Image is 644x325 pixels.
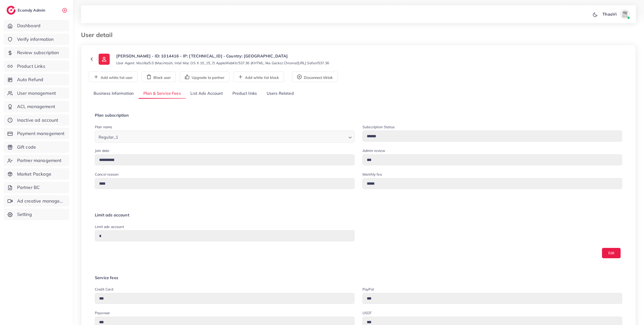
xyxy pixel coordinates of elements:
a: logoEcomdy Admin [7,6,47,15]
label: Credit card [95,287,113,292]
label: Subscription Status [363,124,395,129]
label: PayPal [363,287,374,292]
span: Verify information [17,36,54,43]
a: Dashboard [4,20,69,31]
a: ACL management [4,101,69,112]
a: List Ads Account [186,88,228,99]
a: Market Package [4,168,69,180]
label: USDT [363,310,372,315]
button: Upgrade to partner [180,72,229,82]
span: Regular_1 [98,134,119,141]
a: User management [4,87,69,99]
a: Review subscription [4,47,69,58]
span: Auto Refund [17,76,44,83]
a: Inactive ad account [4,114,69,126]
label: Limit ads account [95,224,124,229]
a: Business Information [89,88,139,99]
label: Cancel reason [95,172,118,177]
small: User Agent: Mozilla/5.0 (Macintosh; Intel Mac OS X 10_15_7) AppleWebKit/537.36 (KHTML, like Gecko... [116,60,329,66]
label: Payoneer [95,310,110,315]
label: Admin review [363,148,385,153]
a: Payment management [4,128,69,139]
div: Search for option [95,131,354,142]
input: Search for option [120,132,346,141]
a: Auto Refund [4,74,69,85]
span: Partner management [17,157,62,164]
label: Join date [95,148,109,153]
a: Product Links [4,60,69,72]
a: Setting [4,209,69,220]
a: ThaoViavatar [600,9,632,19]
img: ic-user-info.36bf1079.svg [99,54,110,65]
h3: User detail [81,31,116,39]
p: ThaoVi [602,11,617,17]
span: Market Package [17,171,51,177]
span: Payment management [17,130,65,137]
a: Gift code [4,141,69,153]
span: Dashboard [17,22,41,29]
button: Add white list block [233,72,284,82]
h4: Plan subscription [95,113,622,118]
span: Partner BC [17,184,40,191]
p: [PERSON_NAME] - ID: 1014416 - IP: [TECHNICAL_ID] - Country: [GEOGRAPHIC_DATA] [116,53,329,59]
a: Partner BC [4,182,69,193]
label: Monthly fee [363,172,382,177]
span: Setting [17,211,32,218]
button: Add white list user [89,72,138,82]
a: Plan & Service Fees [139,88,186,99]
button: Edit [602,248,621,258]
span: Ad creative management [17,198,65,204]
a: Verify information [4,34,69,45]
span: Review subscription [17,49,59,56]
span: Product Links [17,63,45,70]
button: Disconnect tiktok [292,72,338,82]
a: Partner management [4,155,69,166]
span: Inactive ad account [17,117,58,123]
img: avatar [620,9,630,19]
label: Plan name [95,124,112,129]
h4: Limit ads account [95,213,622,217]
img: logo [7,6,16,15]
span: Gift code [17,144,36,150]
a: Ad creative management [4,195,69,207]
button: Block user [142,72,176,82]
span: User management [17,90,56,96]
h2: Ecomdy Admin [18,8,47,13]
h4: Service fees [95,275,622,280]
a: Product links [228,88,262,99]
span: ACL management [17,103,55,110]
a: Users Related [262,88,298,99]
